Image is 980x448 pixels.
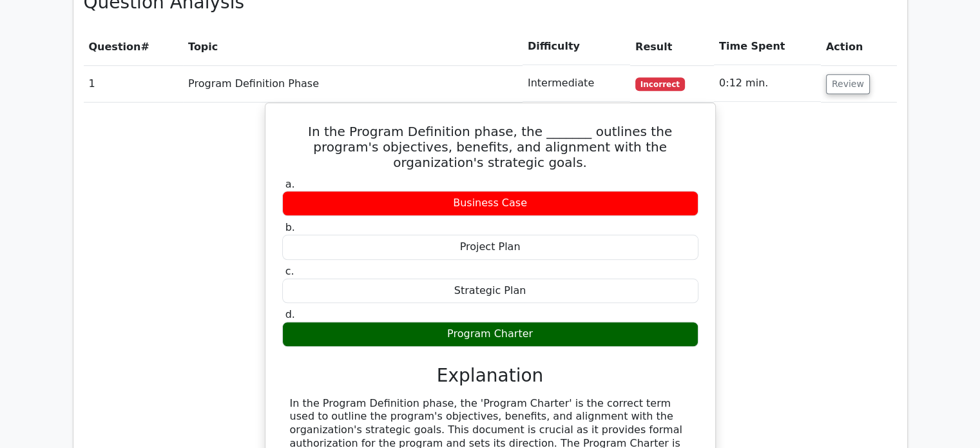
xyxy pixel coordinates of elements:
[523,28,630,65] th: Difficulty
[183,28,523,65] th: Topic
[282,322,698,347] div: Program Charter
[285,178,295,190] span: a.
[714,65,821,102] td: 0:12 min.
[523,65,630,102] td: Intermediate
[282,278,698,304] div: Strategic Plan
[84,65,184,102] td: 1
[285,308,295,320] span: d.
[89,41,141,53] span: Question
[285,265,294,277] span: c.
[285,221,295,233] span: b.
[630,28,714,65] th: Result
[282,191,698,216] div: Business Case
[821,28,897,65] th: Action
[826,74,870,94] button: Review
[282,235,698,260] div: Project Plan
[84,28,184,65] th: #
[281,124,700,170] h5: In the Program Definition phase, the _______ outlines the program's objectives, benefits, and ali...
[714,28,821,65] th: Time Spent
[183,65,523,102] td: Program Definition Phase
[290,365,691,387] h3: Explanation
[635,77,685,90] span: Incorrect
